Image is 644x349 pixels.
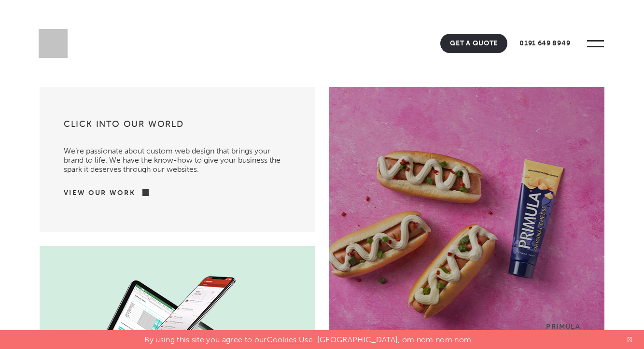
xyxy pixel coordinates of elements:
[64,188,136,198] a: View Our Work
[144,330,471,344] p: By using this site you agree to our . [GEOGRAPHIC_DATA], om nom nom nom
[546,322,580,331] div: Primula
[267,335,313,344] a: Cookies Use
[510,34,580,53] a: 0191 649 8949
[64,137,291,174] p: We’re passionate about custom web design that brings your brand to life. We have the know-how to ...
[440,34,507,53] a: Get A Quote
[39,29,68,58] img: Sleeky Web Design Newcastle
[64,118,291,137] h3: Click into our world
[135,189,148,196] img: arrow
